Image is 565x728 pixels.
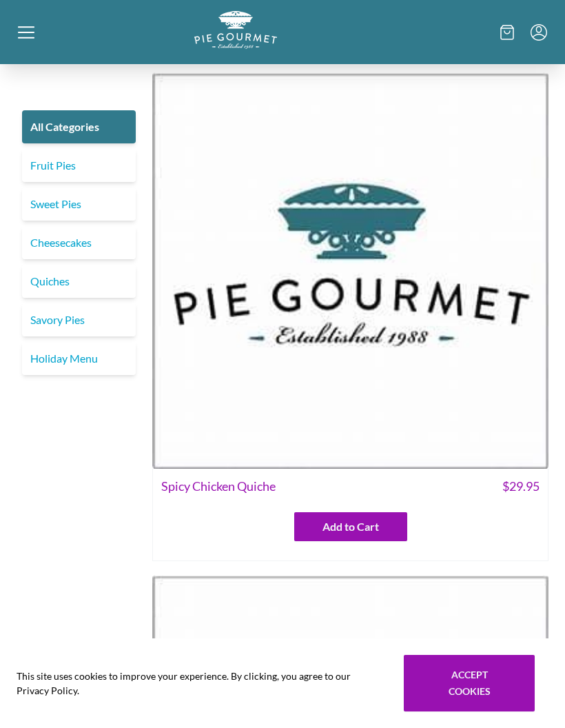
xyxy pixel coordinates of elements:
img: logo [194,11,277,49]
a: Cheesecakes [22,226,136,259]
a: Holiday Menu [22,342,136,375]
button: Accept cookies [404,655,535,711]
a: Quiches [22,265,136,298]
button: Menu [531,24,547,41]
span: Spicy Chicken Quiche [161,477,276,496]
span: This site uses cookies to improve your experience. By clicking, you agree to our Privacy Policy. [17,669,384,698]
img: Spicy Chicken Quiche [152,72,548,469]
span: $ 29.95 [502,477,540,496]
a: Logo [194,38,277,51]
span: Add to Cart [322,518,379,535]
button: Add to Cart [294,512,407,541]
a: Savory Pies [22,303,136,336]
a: Sweet Pies [22,188,136,221]
a: Fruit Pies [22,149,136,182]
a: All Categories [22,110,136,143]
